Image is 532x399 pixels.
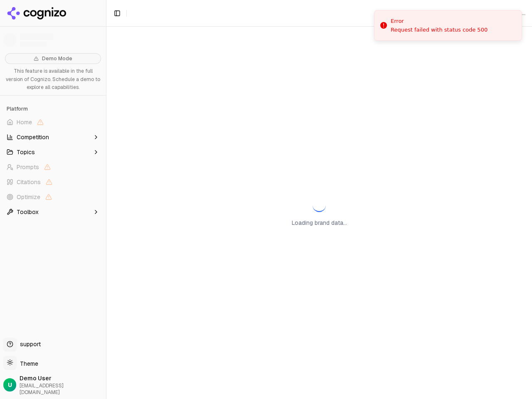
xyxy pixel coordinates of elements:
span: Competition [17,133,49,141]
span: Toolbox [17,208,39,216]
div: Request failed with status code 500 [391,26,488,34]
button: Toolbox [3,205,103,219]
span: Topics [17,148,35,156]
span: Theme [17,360,38,367]
span: Home [17,118,32,126]
button: Competition [3,131,103,144]
p: This feature is available in the full version of Cognizo. Schedule a demo to explore all capabili... [5,67,101,92]
span: Demo Mode [42,55,72,62]
span: [EMAIL_ADDRESS][DOMAIN_NAME] [20,382,103,396]
div: Error [391,17,488,25]
span: Prompts [17,163,39,171]
span: support [17,340,41,348]
span: Citations [17,178,41,186]
div: Platform [3,102,103,116]
button: Topics [3,145,103,159]
span: Optimize [17,193,40,201]
p: Loading brand data... [292,219,347,227]
span: Demo User [20,374,103,382]
span: U [8,381,12,389]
